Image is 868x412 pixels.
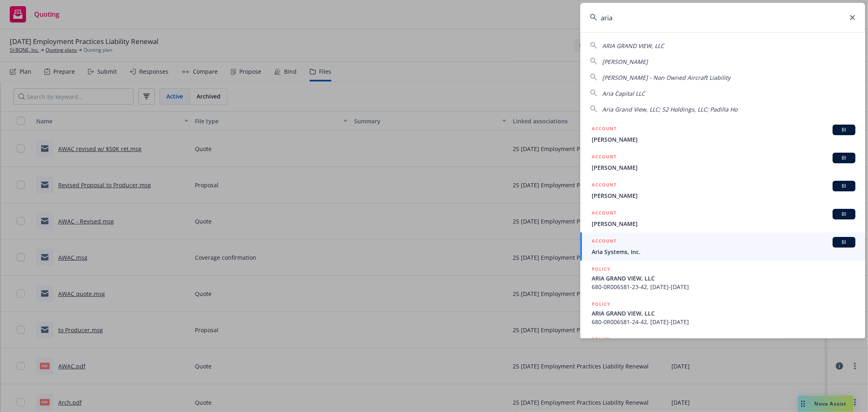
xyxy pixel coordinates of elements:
a: POLICYARIA GRAND VIEW, LLC680-0R006581-23-42, [DATE]-[DATE] [580,261,865,296]
span: [PERSON_NAME] [592,135,855,144]
span: 680-0R006581-23-42, [DATE]-[DATE] [592,283,855,291]
span: [PERSON_NAME] - Non Owned Aircraft Liability [602,74,730,81]
span: ARIA GRAND VIEW, LLC [592,309,855,318]
span: [PERSON_NAME] [602,58,648,66]
a: ACCOUNTBI[PERSON_NAME] [580,204,865,232]
span: BI [836,154,852,162]
span: [PERSON_NAME] [592,191,855,200]
h5: POLICY [592,335,610,343]
a: POLICY [580,331,865,366]
span: BI [836,239,852,246]
a: ACCOUNTBI[PERSON_NAME] [580,148,865,176]
h5: ACCOUNT [592,237,617,247]
span: Aria Capital LLC [602,90,645,97]
span: BI [836,126,852,134]
h5: ACCOUNT [592,153,617,162]
span: BI [836,210,852,218]
h5: ACCOUNT [592,125,617,134]
a: ACCOUNTBI[PERSON_NAME] [580,176,865,204]
a: POLICYARIA GRAND VIEW, LLC680-0R006581-24-42, [DATE]-[DATE] [580,296,865,331]
a: ACCOUNTBI[PERSON_NAME] [580,120,865,148]
h5: ACCOUNT [592,209,617,219]
span: ARIA GRAND VIEW, LLC [592,274,855,283]
a: ACCOUNTBIAria Systems, Inc. [580,232,865,261]
span: [PERSON_NAME] [592,219,855,228]
input: Search... [580,3,865,32]
h5: POLICY [592,265,610,273]
span: ARIA GRAND VIEW, LLC [602,42,664,50]
h5: POLICY [592,300,610,308]
span: 680-0R006581-24-42, [DATE]-[DATE] [592,318,855,326]
h5: ACCOUNT [592,181,617,191]
span: [PERSON_NAME] [592,163,855,172]
span: Aria Systems, Inc. [592,248,855,256]
span: Aria Grand View, LLC; S2 Holdings, LLC; Padilla Ho [602,105,737,113]
span: BI [836,182,852,190]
